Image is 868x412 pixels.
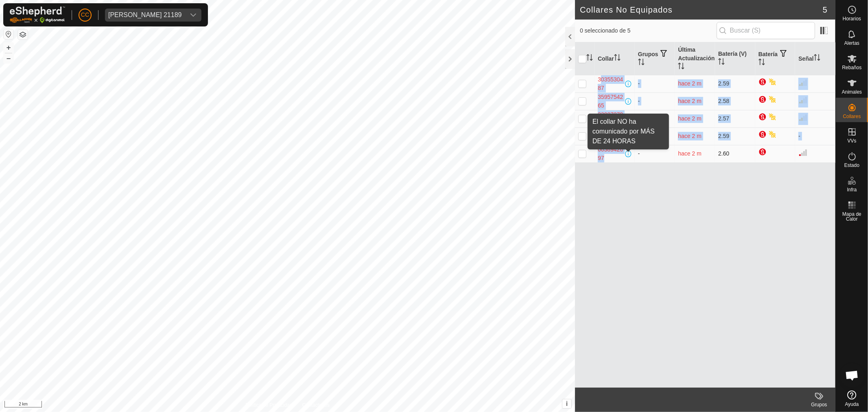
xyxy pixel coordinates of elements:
[798,95,808,105] img: Intensidad de Señal
[798,148,808,158] img: Intensidad de Señal
[10,7,65,23] img: Logo Gallagher
[598,110,623,127] div: 3302727968
[678,98,702,104] span: 13 jul 2025, 23:21
[755,42,796,75] th: Batería
[635,145,675,162] td: -
[795,127,835,145] td: -
[823,4,827,16] span: 5
[715,42,755,75] th: Batería (V)
[580,5,823,15] h2: Collares No Equipados
[4,43,13,53] button: +
[598,128,623,145] div: 4087781855
[715,92,755,110] td: 2.58
[598,93,623,110] div: 3595754265
[4,53,13,63] button: –
[105,9,185,22] span: Eduard Llado Ferrer 21189
[715,145,755,162] td: 2.60
[302,401,330,409] a: Contáctenos
[245,401,292,409] a: Política de Privacidad
[678,64,684,70] p-sorticon: Activar para ordenar
[678,150,702,157] span: 13 jul 2025, 9:06
[580,26,717,35] span: 0 seleccionado de 5
[614,55,621,62] p-sorticon: Activar para ordenar
[595,42,635,75] th: Collar
[798,113,808,123] img: Intensidad de Señal
[814,55,820,62] p-sorticon: Activar para ordenar
[635,92,675,110] td: -
[598,75,623,92] div: 3035530487
[108,12,182,18] div: [PERSON_NAME] 21189
[718,59,725,66] p-sorticon: Activar para ordenar
[635,127,675,145] td: -
[844,41,859,46] span: Alertas
[842,65,861,70] span: Rebaños
[844,163,859,168] span: Estado
[803,401,835,408] div: Grupos
[638,60,645,66] p-sorticon: Activar para ordenar
[847,187,857,192] span: Infra
[635,75,675,92] td: -
[717,22,815,39] input: Buscar (S)
[715,127,755,145] td: 2.59
[842,90,862,94] span: Animales
[840,363,864,388] div: Chat abierto
[675,42,715,75] th: Última Actualización
[843,16,861,21] span: Horarios
[586,55,593,62] p-sorticon: Activar para ordenar
[838,212,866,221] span: Mapa de Calor
[759,60,765,66] p-sorticon: Activar para ordenar
[678,115,702,122] span: 13 jul 2025, 1:36
[843,114,861,119] span: Collares
[18,30,28,39] button: Capas del Mapa
[836,387,868,410] a: Ayuda
[635,110,675,127] td: -
[678,80,702,87] span: 14 jul 2025, 18:51
[185,9,201,22] div: dropdown trigger
[81,11,89,19] span: CC
[678,133,702,139] span: 13 jul 2025, 3:06
[845,402,859,407] span: Ayuda
[715,75,755,92] td: 2.59
[4,29,13,39] button: Restablecer Mapa
[847,138,856,143] span: VVs
[566,400,568,407] span: i
[715,110,755,127] td: 2.57
[598,145,623,162] div: 0038942697
[562,399,571,408] button: i
[635,42,675,75] th: Grupos
[795,42,835,75] th: Señal
[798,78,808,88] img: Intensidad de Señal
